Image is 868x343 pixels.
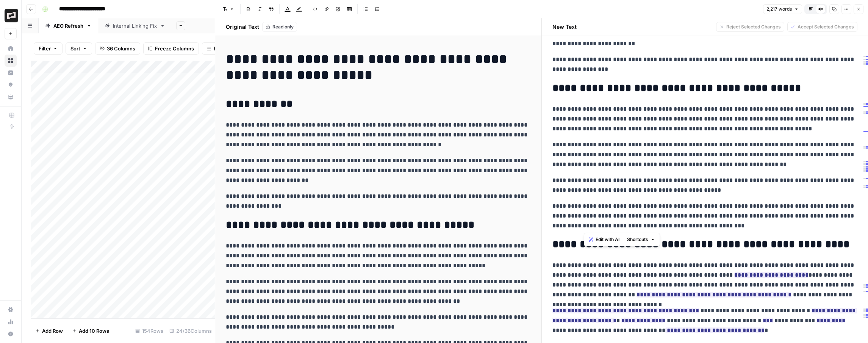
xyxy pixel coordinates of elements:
[39,45,51,52] span: Filter
[716,22,784,32] button: Reject Selected Changes
[596,236,619,243] span: Edit with AI
[202,42,246,55] button: Row Height
[763,4,802,14] button: 2,217 words
[5,42,17,55] a: Home
[766,6,792,13] span: 2,217 words
[42,327,63,335] span: Add Row
[627,236,648,243] span: Shortcuts
[34,42,63,55] button: Filter
[98,18,172,33] a: Internal Linking Fix
[624,235,658,244] button: Shortcuts
[5,55,17,67] a: Browse
[586,235,622,244] button: Edit with AI
[552,23,577,31] h2: New Text
[95,42,140,55] button: 36 Columns
[5,91,17,103] a: Your Data
[166,325,215,337] div: 24/36 Columns
[787,22,857,32] button: Accept Selected Changes
[5,9,18,22] img: Brex Logo
[66,42,92,55] button: Sort
[79,327,109,335] span: Add 10 Rows
[113,22,157,30] div: Internal Linking Fix
[132,325,166,337] div: 154 Rows
[67,325,114,337] button: Add 10 Rows
[5,67,17,79] a: Insights
[53,22,83,30] div: AEO Refresh
[143,42,199,55] button: Freeze Columns
[70,45,80,52] span: Sort
[155,45,194,52] span: Freeze Columns
[5,316,17,328] a: Usage
[726,23,781,30] span: Reject Selected Changes
[31,325,67,337] button: Add Row
[272,23,294,30] span: Read only
[5,328,17,340] button: Help + Support
[5,79,17,91] a: Opportunities
[107,45,135,52] span: 36 Columns
[221,23,259,31] h2: Original Text
[5,6,17,25] button: Workspace: Brex
[798,23,854,30] span: Accept Selected Changes
[5,304,17,316] a: Settings
[39,18,98,33] a: AEO Refresh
